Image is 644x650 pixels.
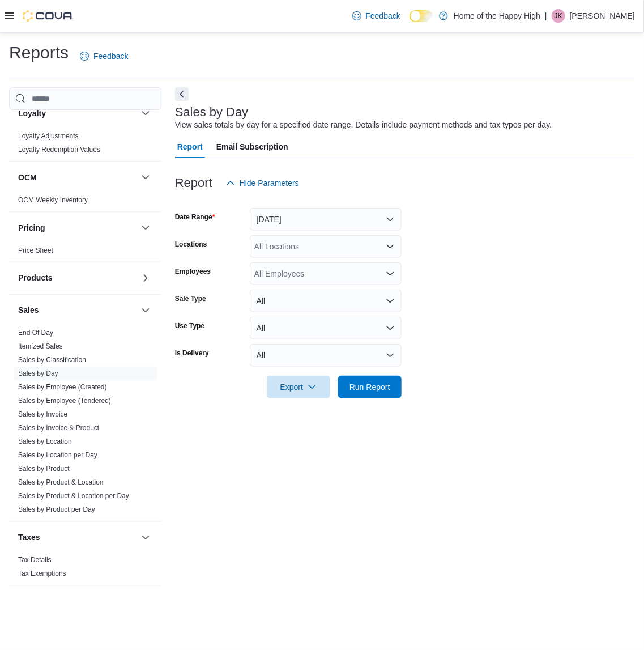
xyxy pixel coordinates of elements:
span: Run Report [349,381,390,393]
span: Itemized Sales [18,342,63,351]
span: Sales by Day [18,369,58,379]
button: Products [139,271,152,285]
button: Taxes [139,531,152,545]
img: Cova [23,10,74,22]
button: Next [175,87,189,101]
span: Sales by Product & Location per Day [18,492,129,501]
span: Export [274,376,323,398]
span: Sales by Location [18,437,72,447]
div: OCM [9,193,161,211]
a: Feedback [348,5,405,27]
h3: Taxes [18,532,40,543]
h3: OCM [18,172,37,183]
a: Price Sheet [18,247,53,254]
div: Sales [9,326,161,521]
h3: Products [18,273,53,284]
button: Products [18,273,137,284]
a: Sales by Product & Location [18,479,104,487]
button: [DATE] [250,208,402,231]
button: Pricing [18,222,137,233]
span: Loyalty Adjustments [18,131,79,141]
span: Sales by Product [18,465,70,474]
a: Sales by Product [18,465,70,473]
span: Sales by Location per Day [18,451,97,460]
p: | [545,9,547,23]
button: Open list of options [386,269,395,278]
h3: Loyalty [18,108,46,119]
h3: Report [175,176,212,190]
button: Export [267,376,330,398]
span: JK [555,9,562,23]
button: Loyalty [139,107,152,120]
a: Itemized Sales [18,343,63,351]
span: Tax Details [18,556,52,565]
label: Locations [175,240,207,249]
button: Taxes [18,532,137,543]
button: Loyalty [18,108,137,119]
span: Sales by Product per Day [18,505,95,515]
button: Hide Parameters [221,172,304,194]
span: Dark Mode [410,22,410,23]
label: Use Type [175,321,204,330]
span: Sales by Product & Location [18,478,104,487]
a: End Of Day [18,329,53,337]
span: Sales by Invoice [18,410,67,419]
label: Is Delivery [175,349,209,358]
button: Run Report [338,376,402,398]
a: OCM Weekly Inventory [18,196,88,204]
button: OCM [139,171,152,184]
a: Tax Exemptions [18,570,66,578]
div: Pricing [9,244,161,262]
a: Sales by Employee (Created) [18,384,107,392]
button: Sales [18,305,137,316]
h3: Sales [18,305,39,316]
a: Sales by Day [18,370,58,378]
a: Sales by Location per Day [18,452,97,460]
span: OCM Weekly Inventory [18,196,88,205]
button: Sales [139,304,152,317]
div: Taxes [9,554,161,585]
input: Dark Mode [410,10,433,22]
a: Sales by Classification [18,356,86,364]
button: Pricing [139,221,152,235]
span: Loyalty Redemption Values [18,145,100,154]
a: Loyalty Adjustments [18,132,79,140]
button: All [250,290,402,312]
div: View sales totals by day for a specified date range. Details include payment methods and tax type... [175,119,552,131]
a: Tax Details [18,556,52,564]
a: Sales by Employee (Tendered) [18,397,111,405]
p: Home of the Happy High [454,9,540,23]
h3: Sales by Day [175,105,249,119]
button: All [250,317,402,339]
a: Feedback [75,45,133,67]
span: Sales by Employee (Tendered) [18,397,111,406]
a: Sales by Product & Location per Day [18,492,129,500]
span: Feedback [366,10,400,22]
span: Tax Exemptions [18,570,66,579]
label: Date Range [175,213,215,222]
span: Price Sheet [18,246,53,255]
span: End Of Day [18,329,53,338]
label: Employees [175,267,211,276]
span: Email Subscription [216,135,288,158]
label: Sale Type [175,294,206,303]
p: [PERSON_NAME] [570,9,635,23]
button: OCM [18,172,137,183]
button: All [250,344,402,367]
a: Sales by Product per Day [18,506,95,514]
div: Loyalty [9,129,161,161]
span: Hide Parameters [240,177,299,189]
span: Sales by Invoice & Product [18,424,99,433]
a: Sales by Location [18,438,72,446]
span: Sales by Employee (Created) [18,383,107,392]
button: Open list of options [386,242,395,251]
div: Joshua Kirkham [552,9,565,23]
h1: Reports [9,41,69,64]
span: Feedback [93,50,128,62]
span: Report [177,135,203,158]
a: Loyalty Redemption Values [18,146,100,154]
a: Sales by Invoice & Product [18,424,99,432]
a: Sales by Invoice [18,411,67,419]
h3: Pricing [18,222,45,233]
span: Sales by Classification [18,356,86,365]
